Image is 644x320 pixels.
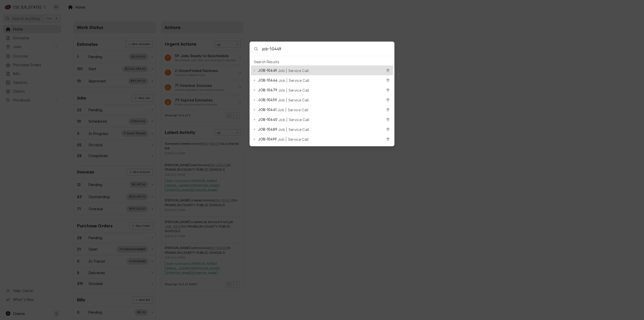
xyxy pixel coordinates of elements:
span: Job | Service Call [278,78,310,83]
span: Job | Service Call [278,137,309,142]
span: JOB-10499 [258,136,276,142]
span: Job | Service Call [278,127,309,132]
span: JOB-10449 [258,68,277,73]
span: Job | Service Call [278,117,310,122]
span: Job | Service Call [278,97,309,103]
span: JOB-10441 [258,107,276,112]
span: Job | Service Call [278,68,309,73]
span: JOB-10444 [258,78,277,83]
span: JOB-10489 [258,127,277,132]
span: Job | Service Call [277,107,309,113]
input: Search anything [262,42,394,56]
span: Job | Service Call [278,88,309,93]
span: JOB-10479 [258,87,277,93]
span: JOB-10459 [258,97,277,102]
span: JOB-10440 [258,117,277,122]
div: Search Results [251,58,393,65]
div: Global Command Menu [250,42,394,146]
